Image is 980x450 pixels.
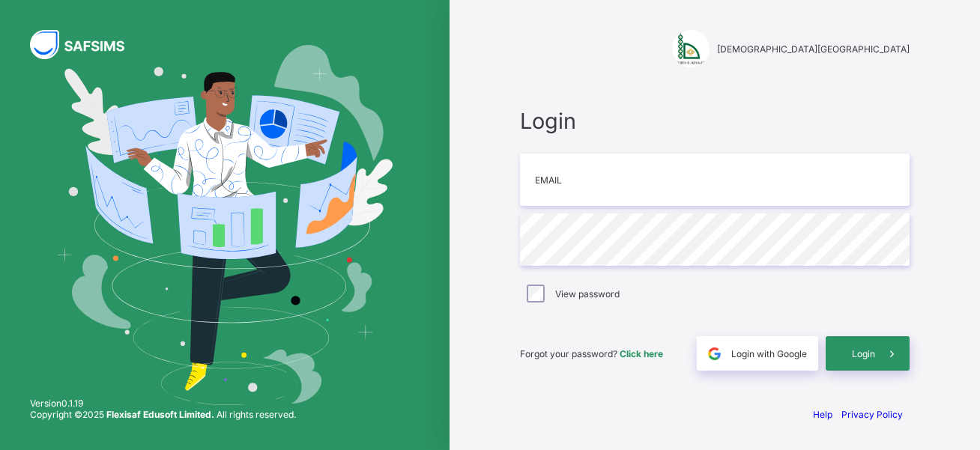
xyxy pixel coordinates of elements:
span: Login [520,108,910,134]
a: Click here [620,348,663,359]
strong: Flexisaf Edusoft Limited. [106,409,214,420]
img: google.396cfc9801f0270233282035f929180a.svg [706,345,723,362]
img: Hero Image [57,45,392,405]
span: Forgot your password? [520,348,663,359]
a: Privacy Policy [841,409,903,420]
span: Login with Google [731,348,807,359]
span: Login [852,348,875,359]
label: View password [555,288,620,300]
span: Copyright © 2025 All rights reserved. [30,409,296,420]
a: Help [813,409,832,420]
span: [DEMOGRAPHIC_DATA][GEOGRAPHIC_DATA] [717,43,910,55]
span: Version 0.1.19 [30,398,296,409]
img: SAFSIMS Logo [30,30,142,59]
